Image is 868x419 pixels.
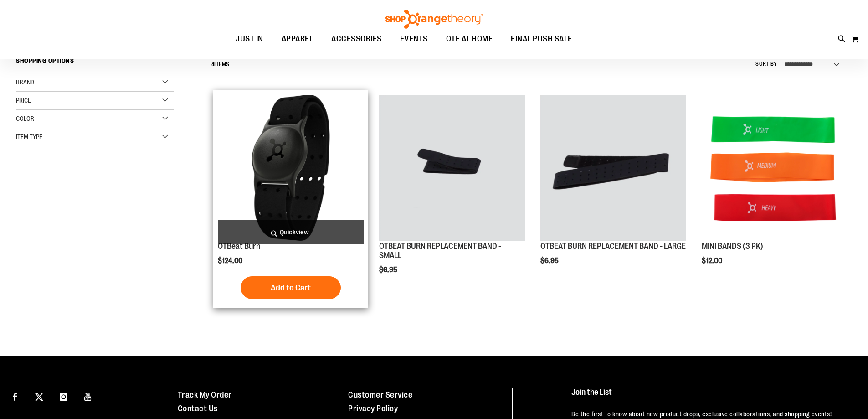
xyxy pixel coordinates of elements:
span: ACCESSORIES [331,29,382,49]
a: Visit our Instagram page [56,388,72,404]
span: OTF AT HOME [446,29,493,49]
h2: Items [211,57,230,72]
strong: Shopping Options [16,53,174,73]
a: OTBEAT BURN REPLACEMENT BAND - SMALL [379,242,501,260]
span: Price [16,97,31,104]
a: JUST IN [226,29,272,50]
a: OTBEAT BURN REPLACEMENT BAND - LARGE [540,242,686,251]
a: APPAREL [272,29,323,50]
a: Customer Service [348,390,412,399]
div: product [536,90,691,288]
a: MINI BANDS (3 PK) [702,242,763,251]
span: JUST IN [236,29,263,49]
span: $12.00 [702,257,724,265]
a: Visit our X page [31,388,47,404]
a: OTBeat Burn [218,242,260,251]
span: 4 [211,61,215,67]
a: OTBEAT BURN REPLACEMENT BAND - SMALL [379,95,525,242]
div: product [375,90,529,297]
a: Privacy Policy [348,404,398,413]
a: Quickview [218,220,364,244]
img: Twitter [35,393,43,401]
img: OTBEAT BURN REPLACEMENT BAND - LARGE [540,95,686,241]
span: Color [16,115,34,122]
img: MINI BANDS (3 PK) [702,95,847,241]
img: Shop Orangetheory [384,10,484,29]
a: Contact Us [178,404,218,413]
span: Item Type [16,133,42,140]
span: $6.95 [379,266,399,274]
span: $6.95 [540,257,560,265]
span: FINAL PUSH SALE [511,29,572,49]
a: Main view of OTBeat Burn 6.0-C [218,95,364,242]
a: FINAL PUSH SALE [502,29,581,50]
a: Visit our Youtube page [80,388,96,404]
a: MINI BANDS (3 PK) [702,95,847,242]
a: OTBEAT BURN REPLACEMENT BAND - LARGE [540,95,686,242]
span: $124.00 [218,257,244,265]
a: Visit our Facebook page [7,388,23,404]
h4: Join the List [571,388,847,405]
a: OTF AT HOME [437,29,502,49]
span: Add to Cart [271,283,311,293]
span: EVENTS [400,29,428,49]
span: Brand [16,78,34,86]
p: Be the first to know about new product drops, exclusive collaborations, and shopping events! [571,409,847,419]
img: Main view of OTBeat Burn 6.0-C [218,95,364,241]
span: APPAREL [282,29,313,49]
button: Add to Cart [241,276,341,299]
label: Sort By [755,60,777,68]
img: OTBEAT BURN REPLACEMENT BAND - SMALL [379,95,525,241]
div: product [697,90,852,288]
a: Track My Order [178,390,232,399]
a: EVENTS [391,29,437,50]
a: ACCESSORIES [322,29,391,50]
div: product [213,90,368,308]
